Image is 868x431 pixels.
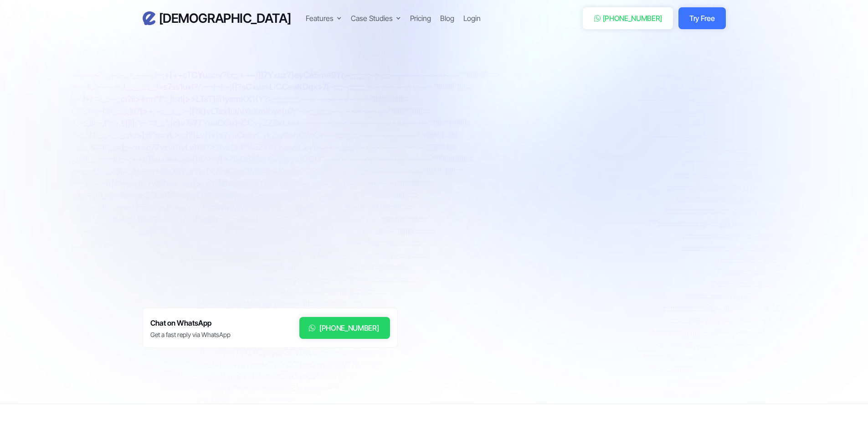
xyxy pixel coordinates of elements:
a: [PHONE_NUMBER] [299,317,390,339]
div: [PHONE_NUMBER] [603,13,663,24]
div: Features [306,13,342,24]
h3: [DEMOGRAPHIC_DATA] [159,10,291,26]
div: Case Studies [351,13,393,24]
div: [PHONE_NUMBER] [319,322,379,333]
div: Features [306,13,334,24]
a: Login [463,13,481,24]
div: Get a fast reply via WhatsApp [150,330,231,339]
h6: Chat on WhatsApp [150,317,231,329]
a: Blog [440,13,454,24]
a: [PHONE_NUMBER] [583,7,673,29]
a: Pricing [410,13,431,24]
div: Case Studies [351,13,401,24]
a: home [143,10,291,26]
a: Try Free [678,7,725,29]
